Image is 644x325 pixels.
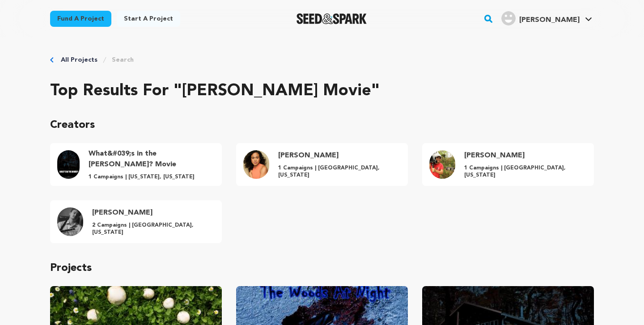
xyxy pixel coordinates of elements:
[278,165,399,179] p: 1 Campaigns | [GEOGRAPHIC_DATA], [US_STATE]
[57,207,83,236] img: 20190423_112929.jpg
[519,17,580,24] span: [PERSON_NAME]
[50,143,222,186] a: What&#039;s in the Woods? Movie Profile
[89,173,213,181] p: 1 Campaigns | [US_STATE], [US_STATE]
[112,55,134,64] a: Search
[236,143,408,186] a: Kimberly Woods Profile
[464,150,585,161] h4: [PERSON_NAME]
[50,200,222,243] a: Max Woods Profile
[50,118,594,132] p: Creators
[278,150,399,161] h4: [PERSON_NAME]
[92,207,213,218] h4: [PERSON_NAME]
[61,55,97,64] a: All Projects
[501,11,516,25] img: user.png
[464,165,585,179] p: 1 Campaigns | [GEOGRAPHIC_DATA], [US_STATE]
[50,82,594,100] h2: Top results for "[PERSON_NAME] movie"
[50,261,594,275] p: Projects
[429,150,455,179] img: small%20me.png
[50,11,111,27] a: Fund a project
[243,150,269,179] img: ec5943bf302a8ce8.jpg
[92,222,213,236] p: 2 Campaigns | [GEOGRAPHIC_DATA], [US_STATE]
[501,11,580,25] div: Wilborn C.'s Profile
[422,143,594,186] a: Marielle Woods Profile
[500,9,594,28] span: Wilborn C.'s Profile
[297,13,367,24] img: Seed&Spark Logo Dark Mode
[89,148,213,170] h4: What&#039;s in the [PERSON_NAME]? Movie
[297,13,367,24] a: Seed&Spark Homepage
[50,55,594,64] div: Breadcrumb
[117,11,180,27] a: Start a project
[500,9,594,25] a: Wilborn C.'s Profile
[57,150,80,179] img: poster.jpg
